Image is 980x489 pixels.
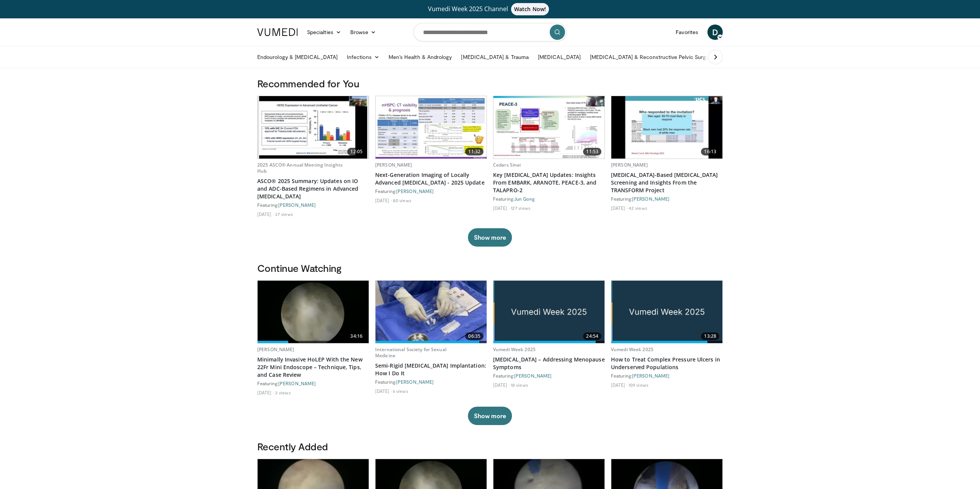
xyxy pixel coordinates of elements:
a: Vumedi Week 2025 ChannelWatch Now! [258,3,722,15]
li: [DATE] [257,211,274,217]
a: [PERSON_NAME] [396,379,434,384]
img: da486970-7435-4ae4-a18a-5711cf85bad7.png.620x360_q85_upscale.jpg [493,281,604,343]
div: Featuring: [611,196,723,202]
a: [MEDICAL_DATA]-Based [MEDICAL_DATA] Screening and Insights From the TRANSFORM Project [611,171,723,194]
span: 34:16 [347,332,366,340]
a: [MEDICAL_DATA] [533,49,585,65]
div: Featuring: [257,380,369,386]
img: b7a05efd-07b0-476d-b887-4c6967cbb204.620x360_q85_upscale.jpg [376,96,487,159]
a: How to Treat Complex Pressure Ulcers in Underserved Populations [611,356,723,371]
img: 90633943-5909-48be-9354-17100f892b2a.jpg.620x360_q85_upscale.jpg [611,281,722,343]
a: D [707,25,723,40]
img: c4210edc-6518-4a8f-af56-1e67025e5303.620x360_q85_upscale.jpg [259,96,367,159]
li: 127 views [511,205,531,211]
input: Search topics, interventions [413,23,567,41]
span: 11:32 [465,148,483,155]
a: Infections [342,49,384,65]
a: Men’s Health & Andrology [384,49,457,65]
a: [PERSON_NAME] [375,162,412,168]
a: Endourology & [MEDICAL_DATA] [253,49,342,65]
a: [PERSON_NAME] [278,202,316,208]
a: 06:35 [376,281,487,343]
a: [MEDICAL_DATA] & Reconstructive Pelvic Surgery [585,49,718,65]
a: [PERSON_NAME] [257,346,294,353]
li: [DATE] [611,382,627,388]
h3: Continue Watching [257,262,723,274]
a: [MEDICAL_DATA] – Addressing Menopause Symptoms [493,356,605,371]
a: Vumedi Week 2025 [611,346,653,353]
a: Jun Gong [514,196,534,201]
a: Next-Generation Imaging of Locally Advanced [MEDICAL_DATA] - 2025 Update [375,171,487,186]
span: 16:13 [701,148,719,155]
img: 06a579da-8cd0-4abe-b423-781e00d18223.620x360_q85_upscale.jpg [376,281,487,343]
div: Featuring: [257,202,369,208]
a: Key [MEDICAL_DATA] Updates: Insights From EMBARK, ARANOTE, PEACE-3, and TALAPRO-2 [493,171,605,194]
a: 11:53 [493,96,604,159]
a: [PERSON_NAME] [611,162,648,168]
a: [PERSON_NAME] [514,373,552,378]
a: [MEDICAL_DATA] & Trauma [456,49,533,65]
a: 24:54 [493,281,604,343]
a: [PERSON_NAME] [396,188,434,194]
a: Semi-Rigid [MEDICAL_DATA] Implantation: How I Do It [375,362,487,377]
a: 13:28 [611,281,722,343]
li: [DATE] [493,382,510,388]
h3: Recommended for You [257,77,723,90]
li: 109 views [629,382,648,388]
a: [PERSON_NAME] [632,196,670,201]
img: 3e75cb89-ca85-4224-b043-7412623a140e.620x360_q85_upscale.jpg [493,96,604,159]
a: [PERSON_NAME] [632,373,670,378]
a: Favorites [671,25,703,40]
a: Browse [346,25,381,40]
span: 24:54 [583,332,601,340]
div: Featuring: [375,188,487,194]
a: Minimally Invasive HoLEP With the New 22Fr Mini Endoscope – Technique, Tips, and Case Review [257,356,369,379]
span: 11:53 [583,148,601,155]
a: Specialties [302,25,346,40]
a: 34:16 [258,281,369,343]
li: [DATE] [257,389,274,396]
li: 18 views [511,382,528,388]
li: 37 views [275,211,293,217]
li: [DATE] [375,388,392,394]
button: Show more [468,228,512,247]
li: [DATE] [493,205,510,211]
div: Featuring: [375,379,487,385]
span: 13:28 [701,332,719,340]
a: 12:05 [258,96,369,159]
span: Watch Now! [511,3,549,15]
img: bfa02969-f2ff-4615-b51a-595b9b287868.620x360_q85_upscale.jpg [258,281,369,343]
a: 2025 ASCO® Annual Meeting Insights Hub [257,162,343,174]
a: International Society for Sexual Medicine [375,346,446,359]
a: Vumedi Week 2025 [493,346,536,353]
div: Featuring: [493,373,605,379]
span: 06:35 [465,332,483,340]
a: Cedars Sinai [493,162,521,168]
img: VuMedi Logo [257,28,298,36]
a: [PERSON_NAME] [278,381,316,386]
a: 16:13 [611,96,722,159]
li: [DATE] [611,205,627,211]
a: ASCO® 2025 Summary: Updates on IO and ADC-Based Regimens in Advanced [MEDICAL_DATA] [257,177,369,200]
img: a08a017a-986c-4354-a207-e453811948af.620x360_q85_upscale.jpg [611,96,722,159]
div: Featuring: [611,373,723,379]
li: [DATE] [375,197,392,203]
a: 11:32 [376,96,487,159]
li: 3 views [275,389,291,396]
span: 12:05 [347,148,366,155]
button: Show more [468,407,512,425]
li: 42 views [629,205,647,211]
li: 6 views [393,388,408,394]
div: Featuring: [493,196,605,202]
h3: Recently Added [257,440,723,453]
li: 80 views [393,197,412,203]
